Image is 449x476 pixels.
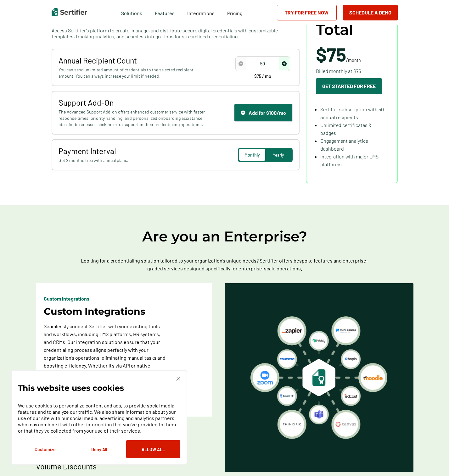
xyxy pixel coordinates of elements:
p: Custom Integrations [44,306,145,317]
span: increase number [279,57,289,70]
span: month [348,57,361,63]
button: Deny All [72,440,126,458]
p: This website uses cookies [18,385,124,391]
span: Support Add-On [59,98,207,107]
img: Cookie Popup Close [177,377,180,381]
img: Sertifier | Digital Credentialing Platform [52,8,87,16]
span: Payment Interval [59,146,207,156]
span: $75 / mo [254,74,271,79]
button: Schedule a Demo [343,5,398,20]
span: The Advanced Support Add-on offers enhanced customer service with faster response times, priority... [59,109,207,128]
span: Engagement analytics dashboard [320,138,368,152]
span: Yearly [273,152,284,158]
span: decrease number [236,57,246,70]
button: Customize [18,440,72,458]
span: Annual Recipient Count [59,56,207,65]
span: $75 [316,43,346,65]
span: Sertifier subscription with 50 annual recipients [320,106,384,120]
span: Solutions [121,8,142,16]
div: Add for $100/mo [241,110,286,116]
button: Get Started For Free [316,78,382,94]
span: Integrations [187,10,215,16]
p: Looking for a credentialing solution tailored to your organization’s unique needs? Sertifier offe... [74,257,376,272]
span: Unlimited certificates & badges [320,122,372,136]
span: You can send unlimited amount of credentials to the selected recipient amount. You can always inc... [59,67,207,79]
iframe: Chat Widget [418,446,449,476]
a: Pricing [227,8,243,16]
p: Seamlessly connect Sertifier with your existing tools and workflows, including LMS platforms, HR ... [44,322,168,377]
p: We use cookies to personalize content and ads, to provide social media features and to analyze ou... [18,402,180,434]
span: Features [155,8,175,16]
span: Integration with major LMS platforms [320,153,379,167]
img: pricing Custom Integrations [250,316,387,439]
span: Total [316,21,353,38]
span: Get 2 months free with annual plans. [59,157,207,163]
img: Decrease Icon [239,61,243,66]
h2: Are you an Enterprise? [36,227,413,246]
img: Increase Icon [282,61,287,66]
span: Pricing [227,10,243,16]
button: Support IconAdd for $100/mo [234,104,293,122]
p: Volume Discounts [36,461,97,471]
img: Support Icon [241,110,245,115]
span: Access Sertifier’s platform to create, manage, and distribute secure digital credentials with cus... [52,27,300,39]
button: Allow All [126,440,180,458]
a: Integrations [187,8,215,16]
span: Monthly [244,152,260,158]
p: Custom Integrations [44,295,89,302]
span: / [316,45,361,64]
a: Try for Free Now [277,5,337,20]
span: Billed monthly at $75 [316,67,361,75]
